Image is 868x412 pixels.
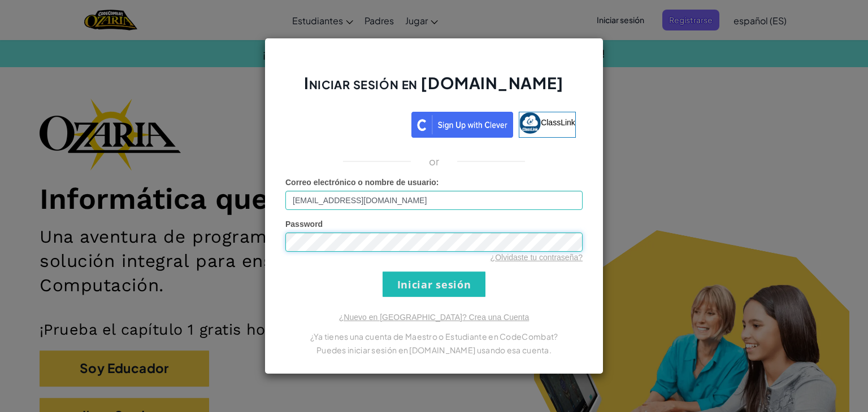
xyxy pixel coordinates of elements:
img: classlink-logo-small.png [519,112,541,134]
span: Password [285,220,323,229]
label: : [285,177,439,188]
input: Iniciar sesión [383,271,485,297]
h2: Iniciar sesión en [DOMAIN_NAME] [285,72,583,105]
iframe: Botón Iniciar sesión con Google [287,111,411,135]
img: clever_sso_button@2x.png [411,112,513,138]
a: ¿Olvidaste tu contraseña? [491,253,583,262]
a: ¿Nuevo en [GEOGRAPHIC_DATA]? Crea una Cuenta [339,313,529,322]
p: Puedes iniciar sesión en [DOMAIN_NAME] usando esa cuenta. [285,343,583,357]
p: ¿Ya tienes una cuenta de Maestro o Estudiante en CodeCombat? [285,330,583,343]
span: Correo electrónico o nombre de usuario [285,178,436,187]
span: ClassLink [541,118,575,127]
p: or [429,155,440,168]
